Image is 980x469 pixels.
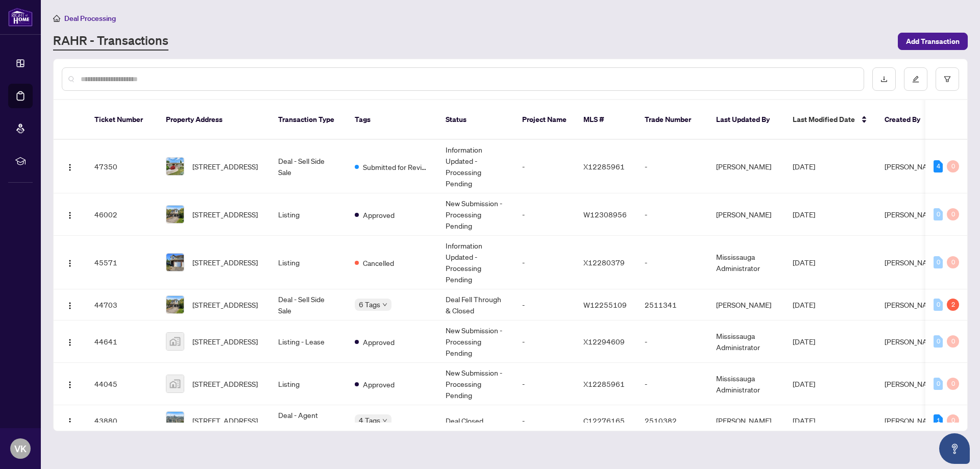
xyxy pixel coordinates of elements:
[934,378,943,390] div: 0
[66,211,74,219] img: Logo
[514,289,575,320] td: -
[934,256,943,268] div: 0
[363,161,429,172] span: Submitted for Review
[793,300,815,309] span: [DATE]
[64,14,116,23] span: Deal Processing
[708,289,785,320] td: [PERSON_NAME]
[793,337,815,346] span: [DATE]
[793,162,815,171] span: [DATE]
[270,320,347,363] td: Listing - Lease
[708,236,785,289] td: Mississauga Administrator
[934,335,943,348] div: 0
[437,140,514,193] td: Information Updated - Processing Pending
[793,210,815,219] span: [DATE]
[53,32,168,51] a: RAHR - Transactions
[192,299,258,310] span: [STREET_ADDRESS]
[708,193,785,236] td: [PERSON_NAME]
[166,412,184,429] img: thumbnail-img
[885,300,940,309] span: [PERSON_NAME]
[708,100,785,140] th: Last Updated By
[158,100,270,140] th: Property Address
[947,414,959,427] div: 0
[947,299,959,311] div: 2
[86,140,158,193] td: 47350
[347,100,437,140] th: Tags
[363,379,395,390] span: Approved
[359,414,380,426] span: 4 Tags
[906,33,960,50] span: Add Transaction
[166,254,184,271] img: thumbnail-img
[270,289,347,320] td: Deal - Sell Side Sale
[437,320,514,363] td: New Submission - Processing Pending
[636,100,708,140] th: Trade Number
[270,363,347,405] td: Listing
[363,257,394,268] span: Cancelled
[885,162,940,171] span: [PERSON_NAME]
[62,297,78,313] button: Logo
[14,441,27,456] span: VK
[636,405,708,436] td: 2510382
[898,33,968,50] button: Add Transaction
[86,320,158,363] td: 44641
[270,100,347,140] th: Transaction Type
[270,193,347,236] td: Listing
[192,415,258,426] span: [STREET_ADDRESS]
[793,416,815,425] span: [DATE]
[583,258,625,267] span: X12280379
[86,289,158,320] td: 44703
[437,289,514,320] td: Deal Fell Through & Closed
[583,416,625,425] span: C12276165
[793,258,815,267] span: [DATE]
[885,337,940,346] span: [PERSON_NAME]
[86,405,158,436] td: 43880
[166,158,184,175] img: thumbnail-img
[636,320,708,363] td: -
[885,258,940,267] span: [PERSON_NAME]
[708,405,785,436] td: [PERSON_NAME]
[934,414,943,427] div: 1
[382,418,387,423] span: down
[270,140,347,193] td: Deal - Sell Side Sale
[947,208,959,220] div: 0
[192,378,258,389] span: [STREET_ADDRESS]
[62,158,78,175] button: Logo
[575,100,636,140] th: MLS #
[583,300,627,309] span: W12255109
[636,193,708,236] td: -
[708,140,785,193] td: [PERSON_NAME]
[514,405,575,436] td: -
[166,206,184,223] img: thumbnail-img
[192,336,258,347] span: [STREET_ADDRESS]
[583,337,625,346] span: X12294609
[514,236,575,289] td: -
[876,100,938,140] th: Created By
[66,417,74,426] img: Logo
[192,161,258,172] span: [STREET_ADDRESS]
[62,412,78,429] button: Logo
[947,335,959,348] div: 0
[583,210,627,219] span: W12308956
[86,236,158,289] td: 45571
[583,162,625,171] span: X12285961
[793,114,855,125] span: Last Modified Date
[66,338,74,347] img: Logo
[936,67,959,91] button: filter
[708,363,785,405] td: Mississauga Administrator
[912,76,919,83] span: edit
[934,208,943,220] div: 0
[8,8,33,27] img: logo
[636,236,708,289] td: -
[166,333,184,350] img: thumbnail-img
[166,296,184,313] img: thumbnail-img
[514,140,575,193] td: -
[166,375,184,392] img: thumbnail-img
[885,379,940,388] span: [PERSON_NAME]
[793,379,815,388] span: [DATE]
[947,378,959,390] div: 0
[363,336,395,348] span: Approved
[62,206,78,223] button: Logo
[62,333,78,350] button: Logo
[66,259,74,267] img: Logo
[934,160,943,172] div: 4
[66,302,74,310] img: Logo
